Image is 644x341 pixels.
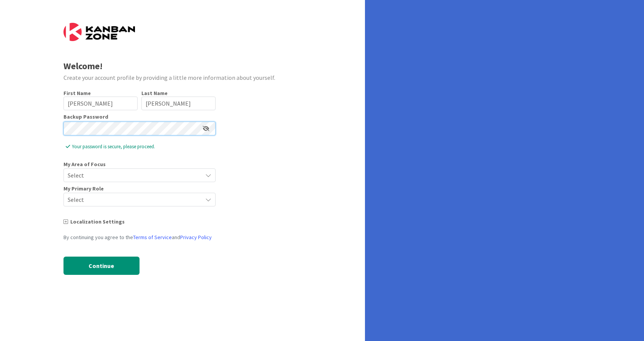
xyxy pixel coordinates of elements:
span: Select [68,170,198,181]
span: Your password is secure, please proceed. [66,143,216,151]
a: Privacy Policy [180,234,212,241]
button: Continue [63,257,140,275]
div: Welcome! [63,59,302,73]
label: Last Name [141,90,168,97]
span: Select [68,194,198,205]
img: Kanban Zone [63,23,135,41]
label: First Name [63,90,91,97]
div: Localization Settings [63,218,216,226]
span: My Area of Focus [63,162,106,167]
a: Terms of Service [133,234,172,241]
label: Backup Password [63,114,108,119]
div: Create your account profile by providing a little more information about yourself. [63,73,302,82]
div: By continuing you agree to the and [63,233,216,241]
span: My Primary Role [63,186,104,191]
